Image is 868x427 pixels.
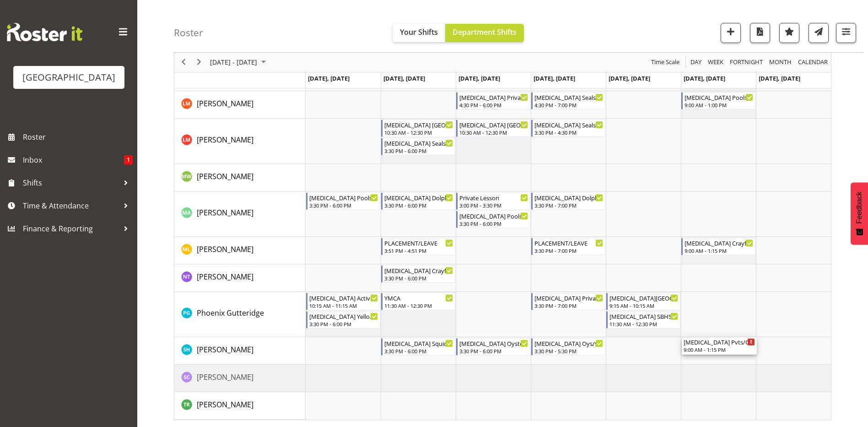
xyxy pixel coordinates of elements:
span: [PERSON_NAME] [197,345,253,355]
a: Phoenix Gutteridge [197,307,264,318]
a: [PERSON_NAME] [197,271,253,282]
a: [PERSON_NAME] [197,344,253,355]
span: [PERSON_NAME] [197,171,253,181]
button: Download a PDF of the roster according to the set date range. [750,23,770,43]
td: Mark Lieshout resource [174,237,306,264]
button: Time Scale [650,57,681,68]
button: Next [193,57,205,68]
button: Timeline Day [689,57,703,68]
button: Timeline Week [706,57,725,68]
a: [PERSON_NAME] [197,207,253,218]
span: [DATE], [DATE] [684,74,725,82]
span: [PERSON_NAME] [197,135,253,145]
span: Shifts [23,176,119,190]
td: Tyla Robinson resource [174,392,306,420]
span: [DATE], [DATE] [609,74,650,82]
div: No Staff Member"s event - T3 Pvts/Crayfish Begin From Saturday, August 23, 2025 at 9:00:00 AM GMT... [682,337,757,355]
button: Highlight an important date within the roster. [779,23,799,43]
span: Feedback [855,192,863,224]
button: Add a new shift [721,23,741,43]
div: next period [191,53,207,72]
span: Time & Attendance [23,199,119,213]
a: [PERSON_NAME] [197,134,253,145]
a: [PERSON_NAME] [197,244,253,255]
button: Timeline Month [768,57,793,68]
span: [PERSON_NAME] [197,99,253,109]
td: Lily McDowall resource [174,91,306,119]
button: Send a list of all shifts for the selected filtered period to all rostered employees. [809,23,829,43]
span: Your Shifts [400,27,438,37]
span: [DATE] - [DATE] [209,57,258,68]
a: [PERSON_NAME] [197,98,253,109]
a: [PERSON_NAME] [197,171,253,182]
span: [PERSON_NAME] [197,208,253,218]
button: Feedback - Show survey [851,182,868,245]
span: Department Shifts [453,27,517,37]
span: [DATE], [DATE] [458,74,500,82]
button: Filter Shifts [836,23,856,43]
td: Phoenix Gutteridge resource [174,292,306,337]
button: Previous [178,57,190,68]
span: [PERSON_NAME] [197,272,253,282]
button: August 2025 [209,57,270,68]
td: Loralye McLean resource [174,119,306,164]
span: Month [768,57,793,68]
a: [PERSON_NAME] [197,399,253,410]
div: 9:00 AM - 1:15 PM [684,346,755,353]
span: Inbox [23,153,124,167]
div: previous period [176,53,191,72]
div: [MEDICAL_DATA] Pvts/Crayfish [684,337,755,346]
div: [GEOGRAPHIC_DATA] [22,71,115,84]
button: Fortnight [728,57,765,68]
td: Stephen Cook resource [174,365,306,392]
td: Madison Wills resource [174,164,306,192]
span: calendar [797,57,829,68]
span: Roster [23,130,133,144]
img: Rosterit website logo [7,23,82,41]
div: August 18 - 24, 2025 [207,53,271,72]
span: 1 [124,155,133,164]
span: Week [707,57,724,68]
span: Fortnight [729,57,764,68]
h4: Roster [174,27,203,38]
td: Maree Ayto resource [174,192,306,237]
a: [PERSON_NAME] [197,372,253,383]
span: [DATE], [DATE] [759,74,800,82]
span: [PERSON_NAME] [197,400,253,410]
button: Department Shifts [445,24,524,42]
span: [DATE], [DATE] [534,74,575,82]
td: Saelyn Healey resource [174,337,306,365]
td: Nakita Tuuta resource [174,264,306,292]
span: [PERSON_NAME] [197,244,253,254]
span: Finance & Reporting [23,222,119,235]
button: Your Shifts [393,24,445,42]
span: [DATE], [DATE] [383,74,425,82]
span: [DATE], [DATE] [308,74,350,82]
span: [PERSON_NAME] [197,372,253,382]
span: Day [690,57,702,68]
span: Time Scale [650,57,680,68]
button: Month [797,57,830,68]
